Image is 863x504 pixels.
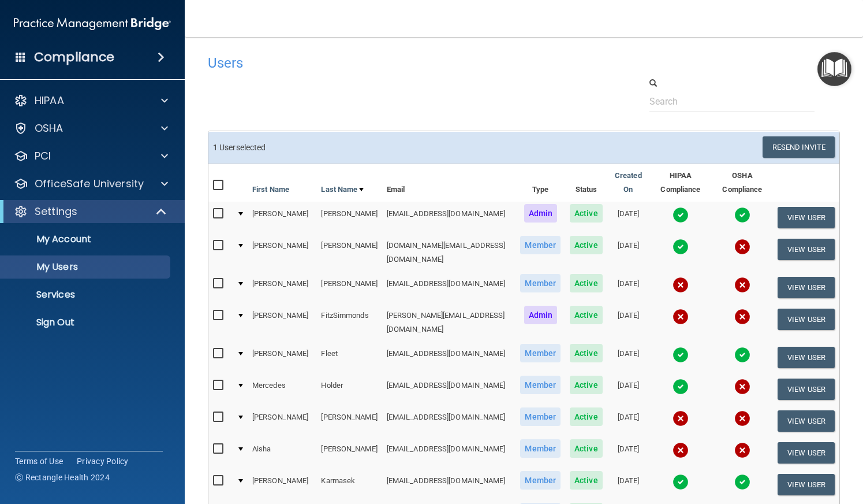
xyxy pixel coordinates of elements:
th: Type [515,164,565,202]
h4: Users [208,55,569,71]
img: tick.e7d51cea.svg [673,474,689,490]
span: Active [570,306,603,324]
img: tick.e7d51cea.svg [673,379,689,395]
td: [EMAIL_ADDRESS][DOMAIN_NAME] [382,437,516,469]
th: HIPAA Compliance [649,164,712,202]
span: Ⓒ Rectangle Health 2024 [15,472,110,483]
span: Active [570,204,603,223]
td: FitzSimmonds [316,303,382,342]
img: tick.e7d51cea.svg [673,207,689,223]
span: Member [520,439,561,458]
img: tick.e7d51cea.svg [734,207,750,223]
td: [DATE] [607,272,649,303]
td: [EMAIL_ADDRESS][DOMAIN_NAME] [382,405,516,437]
p: Sign Out [8,317,165,328]
p: My Account [8,234,165,245]
span: Active [570,471,603,490]
th: Email [382,164,516,202]
button: Open Resource Center [817,52,851,86]
td: [PERSON_NAME] [316,405,382,437]
button: View User [778,239,835,260]
td: [EMAIL_ADDRESS][DOMAIN_NAME] [382,469,516,501]
img: cross.ca9f0e7f.svg [673,410,689,427]
img: cross.ca9f0e7f.svg [734,309,750,325]
h4: Compliance [34,49,114,65]
span: Active [570,407,603,426]
span: Active [570,274,603,292]
img: cross.ca9f0e7f.svg [673,442,689,458]
img: tick.e7d51cea.svg [673,239,689,255]
img: cross.ca9f0e7f.svg [734,239,750,255]
td: Holder [316,373,382,405]
td: [PERSON_NAME] [248,303,316,342]
td: [DATE] [607,405,649,437]
td: [PERSON_NAME] [316,437,382,469]
td: [PERSON_NAME] [248,272,316,303]
img: PMB logo [14,12,171,35]
td: [PERSON_NAME] [248,342,316,373]
a: Privacy Policy [77,455,129,467]
td: [PERSON_NAME] [316,234,382,272]
td: [DOMAIN_NAME][EMAIL_ADDRESS][DOMAIN_NAME] [382,234,516,272]
span: Member [520,274,561,292]
button: View User [778,410,835,432]
td: [EMAIL_ADDRESS][DOMAIN_NAME] [382,373,516,405]
button: View User [778,277,835,298]
span: Active [570,439,603,458]
img: tick.e7d51cea.svg [734,474,750,490]
a: Created On [612,169,645,197]
img: tick.e7d51cea.svg [734,347,750,363]
button: View User [778,442,835,464]
a: Terms of Use [15,455,63,467]
img: tick.e7d51cea.svg [673,347,689,363]
p: HIPAA [35,94,64,108]
td: [DATE] [607,303,649,342]
img: cross.ca9f0e7f.svg [673,309,689,325]
button: View User [778,379,835,400]
a: First Name [252,183,289,197]
a: OSHA [14,121,168,135]
td: [DATE] [607,342,649,373]
td: [PERSON_NAME] [316,272,382,303]
a: Settings [14,205,167,218]
img: cross.ca9f0e7f.svg [673,277,689,293]
span: Member [520,344,561,362]
span: Admin [524,306,558,324]
span: Member [520,407,561,426]
span: Active [570,344,603,362]
p: Settings [35,205,77,218]
a: PCI [14,149,168,163]
td: [PERSON_NAME][EMAIL_ADDRESS][DOMAIN_NAME] [382,303,516,342]
td: [PERSON_NAME] [248,405,316,437]
span: Member [520,376,561,394]
td: [DATE] [607,234,649,272]
span: Member [520,236,561,254]
span: Active [570,376,603,394]
td: Karmasek [316,469,382,501]
a: Last Name [321,183,364,197]
input: Search [649,91,815,112]
td: Mercedes [248,373,316,405]
img: cross.ca9f0e7f.svg [734,277,750,293]
span: Admin [524,204,558,223]
td: [DATE] [607,202,649,234]
button: View User [778,474,835,495]
td: [EMAIL_ADDRESS][DOMAIN_NAME] [382,272,516,303]
th: OSHA Compliance [712,164,773,202]
td: [PERSON_NAME] [248,469,316,501]
td: [DATE] [607,469,649,501]
img: cross.ca9f0e7f.svg [734,379,750,395]
td: [EMAIL_ADDRESS][DOMAIN_NAME] [382,342,516,373]
td: [PERSON_NAME] [316,202,382,234]
td: [PERSON_NAME] [248,234,316,272]
td: [PERSON_NAME] [248,202,316,234]
p: Services [8,289,165,301]
img: cross.ca9f0e7f.svg [734,442,750,458]
td: [EMAIL_ADDRESS][DOMAIN_NAME] [382,202,516,234]
span: Member [520,471,561,490]
button: Resend Invite [763,136,835,158]
a: OfficeSafe University [14,177,168,191]
a: HIPAA [14,94,168,108]
td: Fleet [316,342,382,373]
td: [DATE] [607,437,649,469]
